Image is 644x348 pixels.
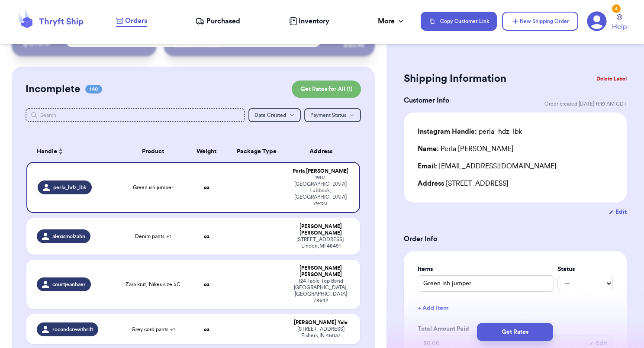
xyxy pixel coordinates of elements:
th: Package Type [227,141,287,162]
strong: oz [204,282,209,287]
span: perla_hdz_lbk [53,184,87,191]
span: Inventory [299,16,329,26]
a: Purchased [196,16,240,26]
button: Edit [609,208,627,216]
input: Search [26,108,245,122]
button: Delete Label [593,69,630,88]
span: Zara knit, Nikes size 5C [126,281,180,288]
span: Help [612,22,627,32]
span: Date Created [254,113,286,118]
button: + Add Item [414,299,616,318]
span: Denim pants [135,233,171,240]
span: Orders [125,16,147,26]
div: [EMAIL_ADDRESS][DOMAIN_NAME] [418,161,613,171]
div: Perla [PERSON_NAME] [418,144,514,154]
div: More [378,16,405,26]
a: 4 [587,11,607,31]
div: [PERSON_NAME] Yale [292,319,350,326]
div: $ 123.45 [344,41,364,49]
button: Payment Status [304,108,361,122]
button: Date Created [248,108,301,122]
span: Email: [418,163,437,170]
span: Instagram Handle: [418,128,477,135]
a: Inventory [289,16,329,26]
a: Help [612,14,627,32]
button: Get Rates [477,323,553,341]
th: Product [120,141,187,162]
span: alexismolzahn [52,233,85,240]
div: 124 Table Top Bend [GEOGRAPHIC_DATA] , [GEOGRAPHIC_DATA] 78642 [292,278,350,304]
span: Name: [418,145,439,152]
strong: oz [204,234,209,239]
strong: oz [204,327,209,332]
span: Handle [37,147,57,156]
button: New Shipping Order [502,12,578,31]
span: Address [418,180,444,187]
h2: Incomplete [26,82,80,96]
div: [PERSON_NAME] [PERSON_NAME] [292,223,350,236]
span: 140 [85,85,102,93]
div: Perla [PERSON_NAME] [292,168,349,174]
span: courtjeanbaer [52,281,86,288]
th: Weight [187,141,227,162]
div: 4 [612,4,621,13]
button: Copy Customer Link [421,12,497,31]
div: [PERSON_NAME] [PERSON_NAME] [292,265,350,278]
div: perla_hdz_lbk [418,126,522,137]
h2: Shipping Information [404,72,506,86]
span: + 1 [170,327,175,332]
th: Address [287,141,360,162]
label: Items [418,265,554,274]
span: rooandcrewthrift [52,326,93,333]
span: Green ish jumper [133,184,173,191]
a: Orders [116,16,147,27]
h3: Order Info [404,234,627,244]
div: [STREET_ADDRESS] [418,178,613,189]
div: [STREET_ADDRESS]. Linden , MI 48451 [292,236,350,249]
span: Grey cord pants [132,326,175,333]
div: 1907 [GEOGRAPHIC_DATA] Lubbock , [GEOGRAPHIC_DATA] 79423 [292,174,349,207]
span: + 1 [166,234,171,239]
span: Purchased [206,16,240,26]
button: Get Rates for All (1) [292,81,361,98]
span: Order created: [DATE] 11:19 AM CDT [544,100,627,107]
span: Payment Status [310,113,346,118]
div: [STREET_ADDRESS] Fishers , IN 46037 [292,326,350,339]
button: Sort ascending [57,146,64,157]
h3: Customer Info [404,95,449,106]
strong: oz [204,185,209,190]
label: Status [557,265,613,274]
